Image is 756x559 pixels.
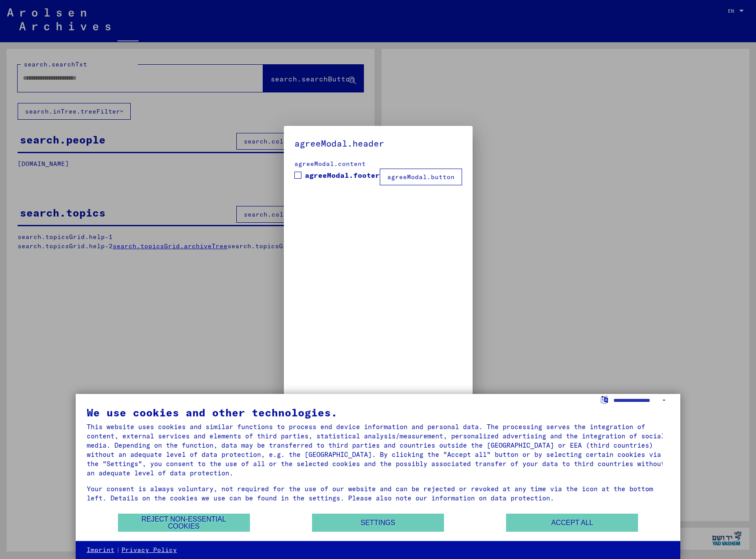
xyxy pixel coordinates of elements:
div: We use cookies and other technologies. [87,407,669,418]
h5: agreeModal.header [294,136,462,151]
a: Privacy Policy [121,546,177,555]
div: agreeModal.content [294,159,462,169]
div: This website uses cookies and similar functions to process end device information and personal da... [87,422,669,478]
button: Reject non-essential cookies [118,514,250,532]
div: Your consent is always voluntary, not required for the use of our website and can be rejected or ... [87,484,669,503]
button: Accept all [506,514,638,532]
span: agreeModal.footer [305,170,380,180]
a: Imprint [87,546,114,555]
button: agreeModal.button [380,169,462,185]
button: Settings [312,514,444,532]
